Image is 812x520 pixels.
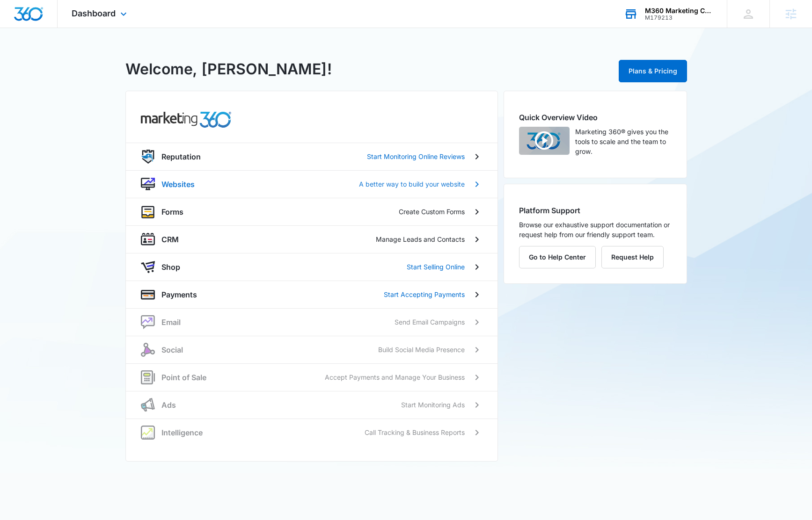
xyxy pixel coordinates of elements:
[141,232,155,246] img: crm
[126,170,497,198] a: websiteWebsitesA better way to build your website
[325,372,465,382] p: Accept Payments and Manage Your Business
[359,179,465,189] p: A better way to build your website
[126,336,497,363] a: socialSocialBuild Social Media Presence
[575,127,672,156] p: Marketing 360® gives you the tools to scale and the team to grow.
[399,207,465,217] p: Create Custom Forms
[161,399,176,411] p: Ads
[161,372,206,383] p: Point of Sale
[395,317,465,327] p: Send Email Campaigns
[519,127,570,155] img: Quick Overview Video
[519,112,672,123] h2: Quick Overview Video
[376,234,465,244] p: Manage Leads and Contacts
[126,363,497,391] a: posPoint of SaleAccept Payments and Manage Your Business
[645,7,713,14] div: account name
[519,205,672,216] h2: Platform Support
[141,112,232,128] img: common.products.marketing.title
[126,391,497,419] a: adsAdsStart Monitoring Ads
[126,143,497,170] a: reputationReputationStart Monitoring Online Reviews
[126,253,497,281] a: shopAppShopStart Selling Online
[161,344,183,355] p: Social
[601,246,664,268] button: Request Help
[141,260,155,274] img: shopApp
[645,14,713,21] div: account id
[72,8,116,18] span: Dashboard
[141,288,155,302] img: payments
[161,427,203,438] p: Intelligence
[384,289,465,299] p: Start Accepting Payments
[407,262,465,272] p: Start Selling Online
[141,426,155,440] img: intelligence
[141,315,155,329] img: nurture
[161,206,183,217] p: Forms
[367,152,465,161] p: Start Monitoring Online Reviews
[141,205,155,219] img: forms
[519,220,672,239] p: Browse our exhaustive support documentation or request help from our friendly support team.
[519,253,601,261] a: Go to Help Center
[401,400,465,410] p: Start Monitoring Ads
[161,234,179,245] p: CRM
[619,60,687,82] button: Plans & Pricing
[161,317,181,328] p: Email
[141,177,155,191] img: website
[141,343,155,357] img: social
[519,246,596,268] button: Go to Help Center
[161,289,197,300] p: Payments
[141,370,155,384] img: pos
[378,345,465,354] p: Build Social Media Presence
[619,67,687,75] a: Plans & Pricing
[365,427,465,437] p: Call Tracking & Business Reports
[126,308,497,336] a: nurtureEmailSend Email Campaigns
[161,179,195,190] p: Websites
[161,151,201,162] p: Reputation
[141,150,155,164] img: reputation
[601,253,664,261] a: Request Help
[161,261,180,273] p: Shop
[125,58,332,80] h1: Welcome, [PERSON_NAME]!
[126,419,497,446] a: intelligenceIntelligenceCall Tracking & Business Reports
[126,225,497,253] a: crmCRMManage Leads and Contacts
[126,198,497,225] a: formsFormsCreate Custom Forms
[126,281,497,308] a: paymentsPaymentsStart Accepting Payments
[141,398,155,412] img: ads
